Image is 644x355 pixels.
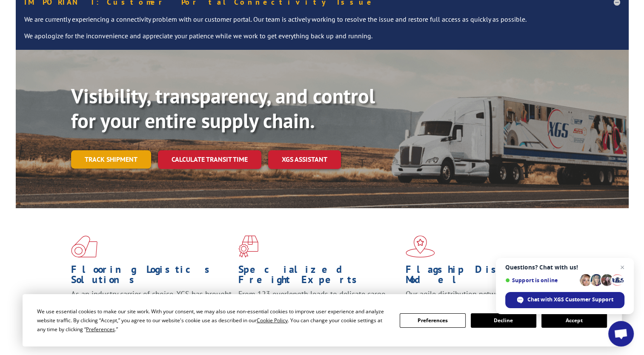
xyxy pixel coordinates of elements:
button: Decline [471,313,536,328]
span: Questions? Chat with us! [505,264,624,271]
b: Visibility, transparency, and control for your entire supply chain. [71,83,375,134]
div: Open chat [608,321,634,346]
button: Accept [541,313,607,328]
div: Cookie Consent Prompt [23,294,622,346]
h1: Flagship Distribution Model [406,264,567,289]
p: From 123 overlength loads to delicate cargo, our experienced staff knows the best way to move you... [238,289,399,327]
span: As an industry carrier of choice, XGS has brought innovation and dedication to flooring logistics... [71,289,232,319]
span: Close chat [617,262,627,272]
span: Support is online [505,277,577,283]
a: Track shipment [71,150,151,168]
p: We are currently experiencing a connectivity problem with our customer portal. Our team is active... [24,14,620,31]
span: Our agile distribution network gives you nationwide inventory management on demand. [406,289,562,309]
span: Chat with XGS Customer Support [527,296,613,303]
img: xgs-icon-total-supply-chain-intelligence-red [71,235,97,258]
img: xgs-icon-flagship-distribution-model-red [406,235,435,258]
a: XGS ASSISTANT [268,150,341,169]
div: Chat with XGS Customer Support [505,292,624,308]
a: Calculate transit time [158,150,261,169]
h1: Specialized Freight Experts [238,264,399,289]
img: xgs-icon-focused-on-flooring-red [238,235,258,258]
p: We apologize for the inconvenience and appreciate your patience while we work to get everything b... [24,31,620,41]
span: Preferences [86,326,115,333]
button: Preferences [400,313,465,328]
div: We use essential cookies to make our site work. With your consent, we may also use non-essential ... [37,307,389,334]
span: Cookie Policy [257,317,288,324]
h1: Flooring Logistics Solutions [71,264,232,289]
